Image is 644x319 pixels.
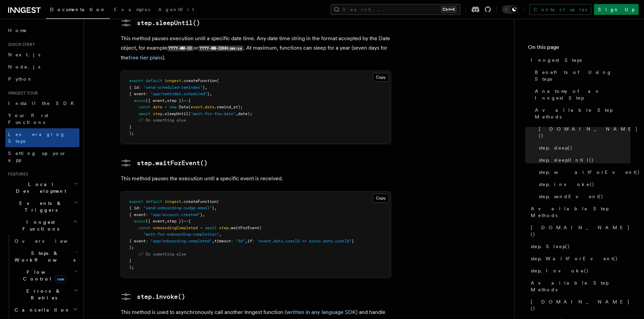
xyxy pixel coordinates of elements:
span: Leveraging Steps [8,132,65,144]
span: .sleepUntil [162,111,188,116]
span: } [212,206,214,210]
a: Your first Functions [5,109,79,128]
span: ); [129,265,134,270]
a: [DOMAIN_NAME]() [528,221,630,240]
span: Inngest tour [5,90,38,96]
span: , [202,212,205,217]
span: step.Invoke() [531,267,589,274]
span: Examples [114,7,150,12]
a: AgentKit [154,2,198,18]
a: Documentation [46,2,110,19]
a: Python [5,73,79,85]
span: [DOMAIN_NAME]() [531,224,630,238]
button: Toggle dark mode [502,5,518,14]
span: Events & Triggers [5,200,74,213]
span: step.sleepUntil() [539,157,594,163]
span: step.Sleep() [531,243,570,250]
span: timeout [214,239,231,243]
pre: step.sleepUntil() [137,18,200,28]
span: inngest [165,199,181,204]
span: , [210,91,212,96]
span: Python [8,76,33,82]
span: date [153,105,162,109]
a: free tier plans [128,54,163,61]
span: step [219,225,229,230]
button: Copy [373,194,389,203]
span: Inngest Functions [5,219,73,232]
span: AgentKit [158,7,194,12]
span: Anatomy of an Inngest Step [535,88,630,101]
a: Node.js [5,61,79,73]
kbd: Ctrl+K [441,6,456,13]
span: inngest [165,78,181,83]
span: = [165,105,167,109]
span: ( [217,78,219,83]
span: Features [5,171,28,177]
span: { id [129,206,139,210]
span: step.WaitForEvent() [531,255,618,262]
span: "app/reminder.scheduled" [150,91,207,96]
span: Benefits of Using Steps [535,69,630,82]
span: ({ event [146,98,165,103]
span: Available Step Methods [531,205,630,219]
span: .remind_at); [214,105,243,109]
span: : [252,239,255,243]
span: export [129,78,143,83]
span: { id [129,85,139,90]
button: Search...Ctrl+K [331,4,460,15]
a: Sign Up [594,4,639,15]
span: { event [129,239,146,243]
a: Overview [12,235,79,247]
span: Errors & Retries [12,288,73,301]
span: } [200,212,202,217]
span: Setting up your app [8,151,66,163]
span: data [205,105,214,109]
a: step.sleepUntil() [536,154,630,166]
a: Examples [110,2,154,18]
span: , [165,98,167,103]
span: "wait-for-the-date" [191,111,236,116]
pre: step.invoke() [137,292,185,301]
a: step.sleepUntil() [121,18,200,28]
span: step.waitForEvent() [539,169,640,176]
a: Available Step Methods [528,203,630,221]
button: Local Development [5,178,79,197]
span: Home [8,27,27,34]
span: Flow Control [12,269,74,282]
span: "app/account.created" [150,212,200,217]
span: onboardingCompleted [153,225,198,230]
span: Install the SDK [8,101,78,106]
span: default [146,199,162,204]
span: : [146,239,148,243]
span: if [247,239,252,243]
span: Available Step Methods [531,280,630,293]
span: } [352,239,354,243]
a: step.sleep() [536,142,630,154]
span: : [231,239,233,243]
a: step.WaitForEvent() [528,252,630,265]
span: Overview [15,238,84,244]
span: ); [129,131,134,136]
span: "send-scheduled-reminder" [143,85,202,90]
span: Documentation [50,7,106,12]
a: Contact sales [529,4,591,15]
span: ( [188,105,191,109]
span: , [165,219,167,223]
button: Events & Triggers [5,197,79,216]
span: "3d" [236,239,245,243]
span: } [129,258,132,263]
span: : [146,212,148,217]
span: Steps & Workflows [12,250,75,263]
span: { [188,219,191,223]
p: This method pauses the execution until a specific event is received. [121,174,391,183]
span: ({ event [146,219,165,223]
span: ( [188,111,191,116]
span: , [212,239,214,243]
span: "event.data.userId == async.data.userId" [257,239,352,243]
span: } [129,125,132,129]
button: Steps & Workflows [12,247,79,266]
a: Install the SDK [5,97,79,109]
span: => [184,219,188,223]
span: } [202,85,205,90]
span: , [214,206,217,210]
